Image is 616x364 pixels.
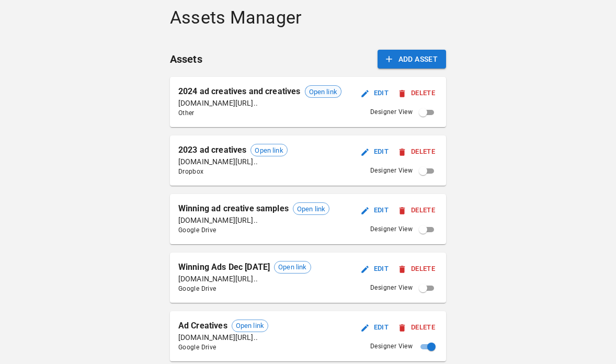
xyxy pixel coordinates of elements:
[178,85,301,98] p: 2024 ad creatives and creatives
[250,144,287,156] div: Open link
[305,87,341,97] span: Open link
[170,51,202,67] h6: Assets
[358,320,392,336] button: Edit
[370,283,413,293] span: Designer View
[358,261,392,277] button: Edit
[178,98,341,108] p: [DOMAIN_NAME][URL]..
[232,321,268,331] span: Open link
[358,202,392,219] button: Edit
[370,107,413,118] span: Designer View
[378,50,447,69] button: Add Asset
[396,144,438,160] button: Delete
[170,7,446,29] h4: Assets Manager
[275,262,310,272] span: Open link
[178,343,268,353] span: Google Drive
[370,166,413,176] span: Designer View
[178,261,270,274] p: Winning Ads Dec [DATE]
[178,167,288,177] span: Dropbox
[178,332,268,343] p: [DOMAIN_NAME][URL]..
[232,320,268,332] div: Open link
[178,202,289,215] p: Winning ad creative samples
[178,225,329,236] span: Google Drive
[370,224,413,235] span: Designer View
[274,261,311,274] div: Open link
[178,215,329,225] p: [DOMAIN_NAME][URL]..
[305,85,341,98] div: Open link
[358,85,392,101] button: Edit
[178,156,288,167] p: [DOMAIN_NAME][URL]..
[293,202,329,215] div: Open link
[251,145,287,156] span: Open link
[293,204,329,214] span: Open link
[178,108,341,119] span: Other
[178,284,311,294] span: Google Drive
[396,202,438,219] button: Delete
[396,261,438,277] button: Delete
[370,342,413,352] span: Designer View
[396,320,438,336] button: Delete
[178,144,247,156] p: 2023 ad creatives
[178,320,227,332] p: Ad Creatives
[178,274,311,284] p: [DOMAIN_NAME][URL]..
[396,85,438,101] button: Delete
[358,144,392,160] button: Edit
